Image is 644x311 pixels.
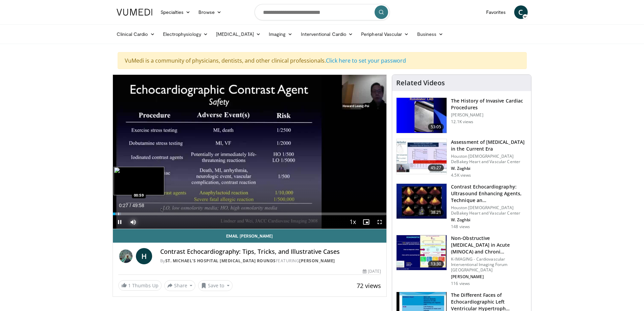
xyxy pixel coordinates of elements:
input: Search topics, interventions [255,4,390,20]
span: 0:27 [119,203,128,208]
p: W. Zoghbi [451,166,527,171]
span: 13:30 [428,261,444,267]
p: 116 views [451,281,470,286]
button: Mute [126,215,140,229]
button: Pause [113,215,126,229]
p: 148 views [451,224,470,229]
a: 53:05 The History of Invasive Cardiac Procedures [PERSON_NAME] 12.1K views [396,97,527,133]
img: St. Michael's Hospital Echocardiogram Rounds [118,248,133,264]
div: By FEATURING [160,258,381,264]
img: 7a4d602a-f05c-456c-9271-bf92bb31ae33.150x105_q85_crop-smart_upscale.jpg [397,235,447,270]
span: 1 [128,282,131,289]
span: 38:21 [428,209,444,216]
span: 49:58 [132,203,144,208]
a: Specialties [157,5,195,19]
a: Imaging [265,27,297,41]
p: Houston [DEMOGRAPHIC_DATA] DeBakey Heart and Vascular Center [451,154,527,164]
a: Electrophysiology [159,27,212,41]
a: Email [PERSON_NAME] [113,229,387,243]
a: Clinical Cardio [113,27,159,41]
a: 38:21 Contrast Echocardiography: Ultrasound Enhancing Agents, Technique an… Houston [DEMOGRAPHIC_... [396,183,527,229]
a: Peripheral Vascular [357,27,413,41]
button: Enable picture-in-picture mode [359,215,373,229]
a: C [514,5,528,19]
p: K-IMAGING - Cardiovascular Interventional Imaging Forum [GEOGRAPHIC_DATA] [451,257,527,273]
h3: The History of Invasive Cardiac Procedures [451,97,527,111]
img: a9c9c892-6047-43b2-99ef-dda026a14e5f.150x105_q85_crop-smart_upscale.jpg [397,98,447,133]
h3: Assessment of [MEDICAL_DATA] in the Current Era [451,139,527,152]
div: [DATE] [363,268,381,274]
button: Share [164,280,196,291]
button: Fullscreen [373,215,386,229]
span: / [130,203,131,208]
button: Save to [198,280,233,291]
p: W. Zoghbi [451,217,527,223]
h3: Contrast Echocardiography: Ultrasound Enhancing Agents, Technique an… [451,183,527,204]
img: VuMedi Logo [117,9,152,16]
img: bcbb64f0-72f8-466e-a5c9-6f5eeb27b118.150x105_q85_crop-smart_upscale.jpg [397,184,447,219]
a: 45:27 Assessment of [MEDICAL_DATA] in the Current Era Houston [DEMOGRAPHIC_DATA] DeBakey Heart an... [396,139,527,178]
a: [PERSON_NAME] [299,258,335,264]
p: 12.1K views [451,119,473,125]
h3: Non-Obstructive [MEDICAL_DATA] in Acute (MINOCA) and Chroni… [451,235,527,255]
img: image.jpeg [114,167,164,195]
a: 13:30 Non-Obstructive [MEDICAL_DATA] in Acute (MINOCA) and Chroni… K-IMAGING - Cardiovascular Int... [396,235,527,286]
span: 72 views [357,282,381,290]
video-js: Video Player [113,75,387,229]
a: Favorites [482,5,510,19]
h4: Related Videos [396,79,445,87]
div: Progress Bar [113,213,387,215]
div: VuMedi is a community of physicians, dentists, and other clinical professionals. [118,52,527,69]
a: Browse [194,5,225,19]
h4: Contrast Echocardiography: Tips, Tricks, and Illustrative Cases [160,248,381,256]
a: [MEDICAL_DATA] [212,27,265,41]
a: Business [413,27,448,41]
p: [PERSON_NAME] [451,274,527,280]
a: 1 Thumbs Up [118,280,162,291]
a: St. Michael's Hospital [MEDICAL_DATA] Rounds [165,258,276,264]
img: 92baea2f-626a-4859-8e8f-376559bb4018.150x105_q85_crop-smart_upscale.jpg [397,139,447,174]
p: [PERSON_NAME] [451,112,527,118]
a: Interventional Cardio [297,27,357,41]
a: Click here to set your password [326,57,406,64]
a: H [136,248,152,264]
span: 53:05 [428,124,444,130]
span: 45:27 [428,164,444,171]
p: 4.5K views [451,173,471,178]
p: Houston [DEMOGRAPHIC_DATA] DeBakey Heart and Vascular Center [451,205,527,216]
button: Playback Rate [346,215,359,229]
